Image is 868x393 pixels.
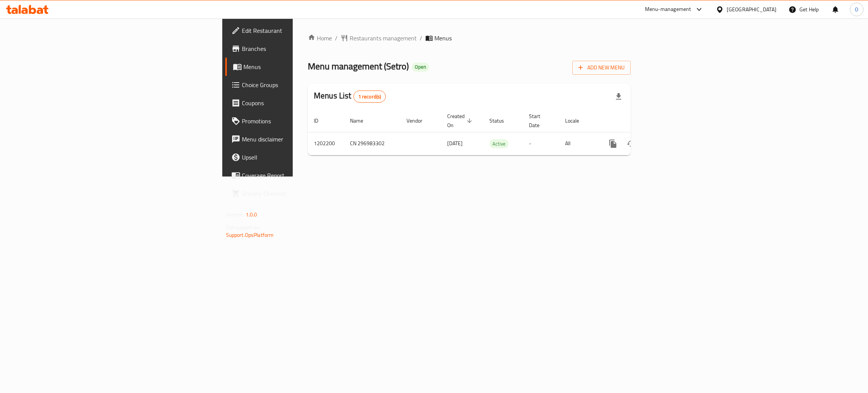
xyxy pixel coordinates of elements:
span: Menus [243,62,361,71]
span: Vendor [406,116,432,125]
button: more [604,135,622,153]
span: Promotions [242,117,361,126]
span: Locale [565,116,589,125]
span: [DATE] [447,138,463,148]
span: Start Date [529,112,550,130]
a: Upsell [225,148,367,166]
td: - [523,132,559,155]
span: O [855,5,858,14]
span: 1.0.0 [246,210,257,220]
a: Restaurants management [341,34,417,43]
span: Menu disclaimer [242,135,361,144]
span: Restaurants management [350,34,417,43]
span: Edit Restaurant [242,26,361,35]
span: Choice Groups [242,80,361,89]
span: Active [489,140,509,148]
span: Status [489,116,514,125]
div: [GEOGRAPHIC_DATA] [727,5,776,14]
a: Branches [225,40,367,58]
span: Version: [226,210,245,220]
a: Grocery Checklist [225,184,367,203]
span: Coverage Report [242,171,361,180]
a: Promotions [225,112,367,130]
li: / [420,34,422,43]
div: Menu-management [645,5,691,14]
span: Upsell [242,153,361,162]
a: Support.OpsPlatform [226,230,274,240]
span: ID [314,116,328,125]
div: Open [412,63,429,72]
span: Menus [434,34,452,43]
div: Active [489,139,509,148]
div: Export file [610,88,628,106]
nav: breadcrumb [308,34,631,43]
span: Branches [242,44,361,53]
span: 1 record(s) [354,93,386,100]
button: Change Status [622,135,640,153]
table: enhanced table [308,109,682,155]
div: Total records count [353,91,386,103]
span: Name [350,116,373,125]
a: Choice Groups [225,76,367,94]
a: Edit Restaurant [225,21,367,40]
span: Coupons [242,98,361,107]
h2: Menus List [314,90,386,103]
td: All [559,132,598,155]
a: Coverage Report [225,166,367,184]
a: Menu disclaimer [225,130,367,148]
span: Get support on: [226,223,261,232]
span: Created On [447,112,474,130]
th: Actions [598,109,682,132]
span: Open [412,64,429,70]
a: Coupons [225,94,367,112]
span: Add New Menu [578,63,625,72]
a: Menus [225,58,367,76]
td: CN 296983302 [344,132,400,155]
button: Add New Menu [572,61,631,75]
span: Grocery Checklist [242,189,361,198]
